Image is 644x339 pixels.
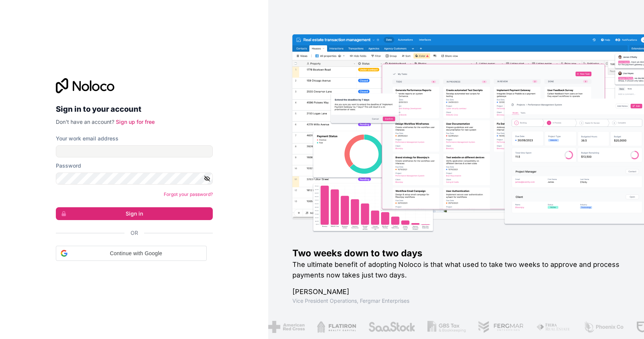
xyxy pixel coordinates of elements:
[56,135,118,142] label: Your work email address
[56,246,207,261] div: Continue with Google
[56,207,213,220] button: Sign in
[583,321,624,333] img: /assets/phoenix-BREaitsQ.png
[56,102,213,116] h2: Sign in to your account
[131,229,138,237] span: Or
[116,119,155,125] a: Sign up for free
[56,145,213,157] input: Email address
[71,250,202,257] span: Continue with Google
[56,173,213,185] input: Password
[292,297,620,305] h1: Vice President Operations , Fergmar Enterprises
[292,247,620,259] h1: Two weeks down to two days
[56,119,114,125] span: Don't have an account?
[56,162,81,169] label: Password
[317,321,356,333] img: /assets/flatiron-C8eUkumj.png
[268,321,305,333] img: /assets/american-red-cross-BAupjrZR.png
[164,191,213,197] a: Forgot your password?
[368,321,415,333] img: /assets/saastock-C6Zbiodz.png
[427,321,466,333] img: /assets/gbstax-C-GtDUiK.png
[478,321,524,333] img: /assets/fergmar-CudnrXN5.png
[536,321,571,333] img: /assets/fiera-fwj2N5v4.png
[292,259,620,280] h2: The ultimate benefit of adopting Noloco is that what used to take two weeks to approve and proces...
[292,287,620,297] h1: [PERSON_NAME]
